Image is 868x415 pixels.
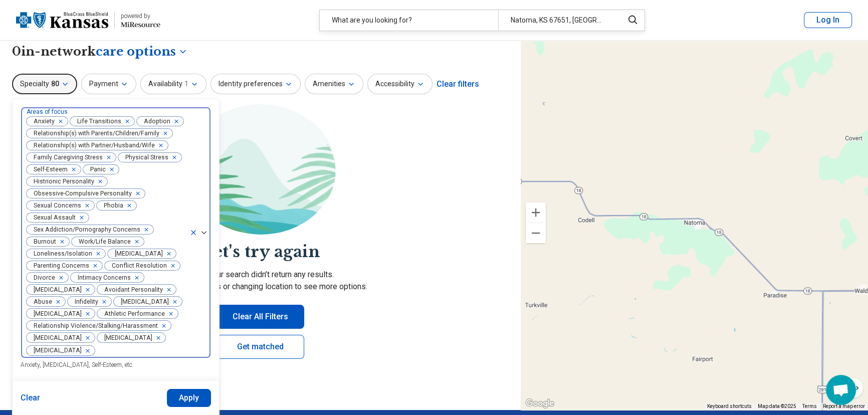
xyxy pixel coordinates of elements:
[826,375,856,405] div: Open chat
[97,333,155,342] span: [MEDICAL_DATA]
[27,346,85,355] span: [MEDICAL_DATA]
[27,153,106,162] span: Family Caregiving Stress
[27,273,58,282] span: Divorce
[121,12,160,21] div: powered by
[523,397,556,410] a: Open this area in Google Maps (opens a new window)
[21,389,41,407] button: Clear
[27,165,71,174] span: Self-Esteem
[210,74,301,94] button: Identity preferences
[12,43,188,60] h1: 0 in-network
[12,269,509,293] p: Sorry, your search didn’t return any results. Try removing filters or changing location to see mo...
[83,165,109,174] span: Panic
[27,213,79,223] span: Sexual Assault
[16,8,108,32] img: Blue Cross Blue Shield Kansas
[27,177,97,186] span: Histrionic Personality
[51,79,59,89] span: 80
[97,309,168,318] span: Athletic Performance
[97,201,126,211] span: Phobia
[27,333,85,342] span: [MEDICAL_DATA]
[70,117,124,126] span: Life Transitions
[184,79,188,89] span: 1
[320,10,498,31] div: What are you looking for?
[96,43,176,60] span: care options
[96,43,188,60] button: Care options
[118,153,171,162] span: Physical Stress
[12,74,77,94] button: Specialty80
[167,389,211,407] button: Apply
[12,241,509,263] h2: Let's try again
[27,321,161,330] span: Relationship Violence/Stalking/Harassment
[114,297,172,306] span: [MEDICAL_DATA]
[16,8,160,32] a: Blue Cross Blue Shield Kansaspowered by
[216,335,304,359] a: Get matched
[823,403,865,409] a: Report a map error
[71,273,134,282] span: Intimacy Concerns
[804,12,852,28] button: Log In
[27,117,58,126] span: Anxiety
[523,397,556,410] img: Google
[140,74,206,94] button: Availability1
[137,117,173,126] span: Adoption
[367,74,432,94] button: Accessibility
[72,237,134,247] span: Work/Life Balance
[707,403,752,410] button: Keyboard shortcuts
[526,223,546,243] button: Zoom out
[498,10,617,31] div: Natoma, KS 67651, [GEOGRAPHIC_DATA]
[27,108,70,115] label: Areas of focus
[27,189,135,198] span: Obsessive-Compulsive Personality
[27,141,158,150] span: Relationship(s) with Partner/Husband/Wife
[27,201,84,211] span: Sexual Concerns
[758,403,796,409] span: Map data ©2025
[27,249,95,259] span: Loneliness/Isolation
[27,225,143,235] span: Sex Addiction/Pornography Concerns
[68,297,101,306] span: Infidelity
[27,129,162,138] span: Relationship(s) with Parents/Children/Family
[437,72,479,96] div: Clear filters
[27,297,55,306] span: Abuse
[305,74,363,94] button: Amenities
[216,305,304,329] button: Clear All Filters
[105,261,170,271] span: Conflict Resolution
[108,249,166,259] span: [MEDICAL_DATA]
[21,361,134,368] span: Anxiety, [MEDICAL_DATA], Self-Esteem, etc.
[526,202,546,223] button: Zoom in
[27,285,85,294] span: [MEDICAL_DATA]
[27,237,59,247] span: Burnout
[97,285,166,294] span: Avoidant Personality
[81,74,136,94] button: Payment
[27,309,85,318] span: [MEDICAL_DATA]
[843,378,863,398] button: Map camera controls
[802,403,817,409] a: Terms (opens in new tab)
[27,261,92,271] span: Parenting Concerns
